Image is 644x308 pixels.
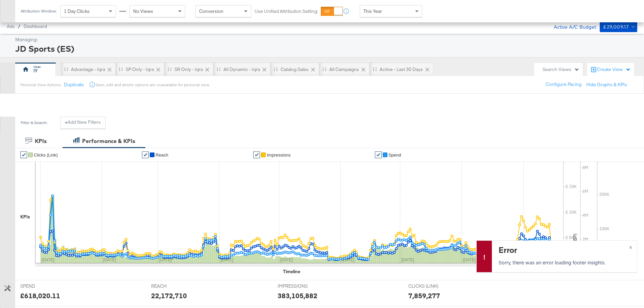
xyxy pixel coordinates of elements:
[278,283,328,289] span: IMPRESSIONS
[375,151,382,158] a: ✔
[20,214,30,220] div: KPIs
[624,241,637,253] button: ×
[281,66,309,73] div: Catalog Sales
[278,291,317,301] div: 383,105,882
[283,268,300,275] div: Timeline
[323,67,326,71] div: Drag to reorder tab
[373,67,377,71] div: Drag to reorder tab
[20,120,48,125] div: Filter & Search:
[133,8,153,14] span: No Views
[82,137,135,145] div: Performance & KPIs
[15,24,24,29] span: /
[223,66,260,73] div: All Dynamic - Iqra
[499,244,628,255] div: Error
[217,67,220,71] div: Drag to reorder tab
[96,82,210,88] div: Save, edit and delete options are unavailable for personal view.
[20,283,71,289] span: SPEND
[20,82,61,88] div: Personal View Actions:
[71,66,105,73] div: Advantage - Iqra
[199,8,223,14] span: Conversion
[34,152,58,158] span: Clicks (Link)
[7,24,15,29] span: Ads
[35,137,47,145] div: KPIs
[24,24,47,29] a: Dashboard
[168,67,171,71] div: Drag to reorder tab
[329,66,359,73] div: All Campaigns
[547,21,596,31] div: Active A/C Budget
[586,81,627,88] button: Hide Graphs & KPIs
[541,78,586,91] button: Configure Pacing
[600,21,637,32] button: £29,009.17
[15,43,636,54] div: JD Sports (ES)
[274,67,278,71] div: Drag to reorder tab
[597,66,631,73] div: Create View
[64,67,68,71] div: Drag to reorder tab
[629,243,632,251] span: ×
[64,8,90,14] span: 1 Day Clicks
[255,8,318,15] label: Use Unified Attribution Setting:
[126,66,154,73] div: SP only - Iqra
[603,23,629,31] div: £29,009.17
[33,68,38,74] div: IY
[499,259,628,266] p: Sorry, there was an error loading footer insights.
[65,119,68,125] strong: +
[156,152,168,158] span: Reach
[408,283,459,289] span: CLICKS (LINK)
[543,66,579,73] div: Search Views
[20,291,60,301] div: £618,020.11
[174,66,203,73] div: SR only - Iqra
[408,291,440,301] div: 7,859,277
[142,151,149,158] a: ✔
[20,151,27,158] a: ✔
[267,152,290,158] span: Impressions
[388,152,401,158] span: Spend
[380,66,423,73] div: Active - Last 30 Days
[151,291,187,301] div: 22,172,710
[119,67,123,71] div: Drag to reorder tab
[253,151,260,158] a: ✔
[151,283,202,289] span: REACH
[20,9,57,14] div: Attribution Window:
[363,8,382,14] span: This Year
[64,81,84,88] button: Duplicate
[60,117,105,129] button: +Add New Filters
[15,37,636,43] div: Managing:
